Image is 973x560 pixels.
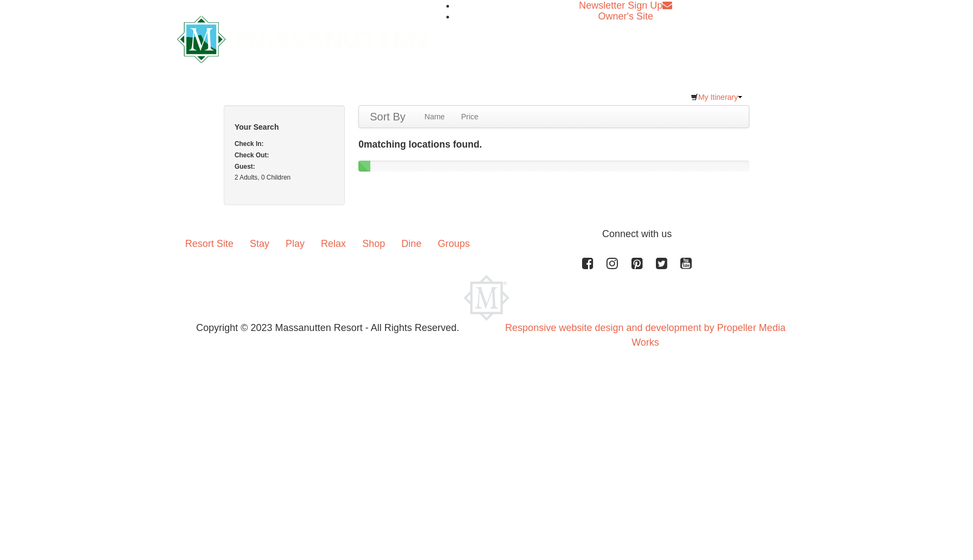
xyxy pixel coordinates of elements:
[416,106,453,128] a: Name
[598,11,653,22] a: Owner's Site
[429,227,478,260] a: Groups
[235,172,334,183] div: 2 Adults, 0 Children
[235,151,269,159] strong: Check Out:
[177,25,426,50] a: Massanutten Resort
[358,139,749,150] h4: matching locations found.
[684,89,749,105] a: My Itinerary
[177,16,426,63] img: Massanutten Resort Logo
[277,227,313,260] a: Play
[177,227,796,241] p: Connect with us
[393,227,429,260] a: Dine
[169,321,486,335] p: Copyright © 2023 Massanutten Resort - All Rights Reserved.
[235,122,334,132] h5: Your Search
[313,227,354,260] a: Relax
[358,139,364,150] span: 0
[359,106,416,128] a: Sort By
[235,140,264,148] strong: Check In:
[242,227,277,260] a: Stay
[453,106,486,128] a: Price
[235,163,255,170] strong: Guest:
[354,227,393,260] a: Shop
[177,227,242,260] a: Resort Site
[505,322,785,348] a: Responsive website design and development by Propeller Media Works
[464,275,509,321] img: Massanutten Resort Logo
